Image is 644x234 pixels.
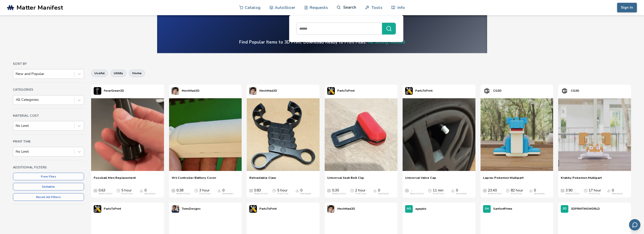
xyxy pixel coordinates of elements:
[511,188,523,195] div: 82 hour
[277,188,288,195] div: 5 hour
[176,192,190,195] div: Material Cost
[410,192,424,195] div: Material Cost
[182,206,201,211] p: TomoDesigns
[629,219,640,230] button: Send feedback via email
[121,188,133,195] div: 5 hour
[16,150,17,154] input: No Limit
[456,192,467,195] div: Downloads
[337,88,355,93] p: PartsToPrint
[13,140,84,143] h4: Print Time
[91,85,127,97] a: FeverGreen3D's profileFeverGreen3D
[249,87,257,95] img: MechMad3D's profile
[272,188,276,192] span: Average Print Time
[566,188,579,195] div: 3.90
[13,114,84,118] h4: Material Cost
[561,87,568,95] img: CG3D's profile
[332,192,346,195] div: Material Cost
[249,205,257,213] img: PartsToPrint's profile
[561,176,602,183] a: Krabby Pokemon Multipart
[485,207,489,210] span: SA
[254,188,268,195] div: 0.83
[566,192,579,195] div: Material Cost
[373,188,377,192] span: Downloads
[493,88,502,93] p: CG3D
[144,192,156,195] div: Downloads
[337,206,355,211] p: MechMad3D
[368,39,405,45] a: No Slicing Needed
[104,206,121,211] p: PartsToPrint
[511,192,522,195] div: Print Time
[194,188,198,192] span: Average Print Time
[199,188,210,195] div: 3 hour
[295,188,299,192] span: Downloads
[94,87,101,95] img: FeverGreen3D's profile
[104,88,124,93] p: FeverGreen3D
[327,188,331,192] span: Average Cost
[176,188,190,195] div: 0.38
[483,87,491,95] img: CG3D's profile
[488,192,502,195] div: Material Cost
[94,176,136,183] a: Foosball Men Replacement
[325,203,358,215] a: MechMad3D's profileMechMad3D
[563,207,567,210] span: 3D
[98,192,112,195] div: Material Cost
[222,192,234,195] div: Downloads
[129,70,145,77] button: home
[121,192,133,195] div: Print Time
[410,188,414,192] span: —
[13,183,84,190] button: Sellable
[169,203,203,215] a: TomoDesigns's profileTomoDesigns
[259,206,277,211] p: PartsToPrint
[327,176,364,183] a: Universal Seat Belt Clip
[483,176,524,183] span: Lapras Pokemon Multipart
[589,188,601,195] div: 17 hour
[451,188,455,192] span: Downloads
[91,203,124,215] a: PartsToPrint's profilePartsToPrint
[607,188,610,192] span: Downloads
[254,192,268,195] div: Material Cost
[140,188,143,192] span: Downloads
[300,188,311,195] div: 0
[239,39,405,45] h4: Find Popular Items to 3D Print. Download Ready to Print Files.
[534,192,545,195] div: Downloads
[247,85,280,97] a: MechMad3D's profileMechMad3D
[506,188,509,192] span: Average Print Time
[117,188,120,192] span: Average Print Time
[617,3,637,12] button: Sign In
[355,188,366,195] div: 2 hour
[169,85,202,97] a: MechMad3D's profileMechMad3D
[589,192,600,195] div: Print Time
[561,188,564,192] span: Average Cost
[259,88,277,93] p: MechMad3D
[558,85,582,97] a: CG3D's profileCG3D
[483,188,487,192] span: Average Cost
[13,193,84,201] button: Reset All Filters
[144,188,156,195] div: 0
[415,206,426,211] p: agepbiz
[91,70,108,77] button: useful
[405,188,409,192] span: Average Cost
[300,192,311,195] div: Downloads
[327,87,335,95] img: PartsToPrint's profile
[327,205,335,213] img: MechMad3D's profile
[405,176,436,183] a: Universal Valve Cap
[13,62,84,66] h4: Sort By
[584,188,587,192] span: Average Print Time
[182,88,200,93] p: MechMad3D
[325,85,357,97] a: PartsToPrint's profilePartsToPrint
[110,70,126,77] button: utility
[433,188,444,195] div: 11 min
[378,188,389,195] div: 0
[428,188,432,192] span: Average Print Time
[415,88,433,93] p: PartsToPrint
[332,188,346,195] div: 0.30
[16,72,17,76] input: New and Popular
[571,206,600,211] p: 3DPRINTINGWORLD
[456,188,467,195] div: 0
[172,188,175,192] span: Average Cost
[172,176,216,183] span: Wii Controller Battery Cover
[249,176,276,183] span: Retractable Claw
